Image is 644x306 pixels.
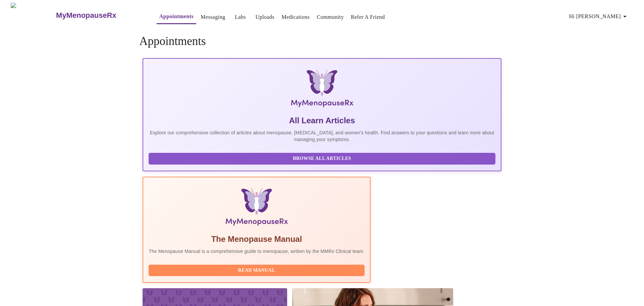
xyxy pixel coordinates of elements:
[230,10,251,24] button: Labs
[149,234,365,245] h5: The Menopause Manual
[198,10,228,24] button: Messaging
[139,35,505,48] h4: Appointments
[279,10,312,24] button: Medications
[56,11,116,20] h3: MyMenopauseRx
[149,153,495,165] button: Browse All Articles
[569,12,629,21] span: Hi [PERSON_NAME]
[281,12,310,22] a: Medications
[253,10,277,24] button: Uploads
[256,12,275,22] a: Uploads
[149,115,495,126] h5: All Learn Articles
[201,12,225,22] a: Messaging
[149,155,497,161] a: Browse All Articles
[203,70,441,110] img: MyMenopauseRx Logo
[157,10,196,24] button: Appointments
[351,12,385,22] a: Refer a Friend
[55,4,143,27] a: MyMenopauseRx
[149,248,365,255] p: The Menopause Manual is a comprehensive guide to menopause, written by the MMRx Clinical team.
[183,188,330,228] img: Menopause Manual
[11,3,55,28] img: MyMenopauseRx Logo
[314,10,346,24] button: Community
[235,12,246,22] a: Labs
[317,12,344,22] a: Community
[149,265,365,276] button: Read Manual
[155,266,358,275] span: Read Manual
[348,10,388,24] button: Refer a Friend
[159,12,194,21] a: Appointments
[155,155,489,163] span: Browse All Articles
[149,129,495,143] p: Explore our comprehensive collection of articles about menopause, [MEDICAL_DATA], and women's hea...
[149,267,366,273] a: Read Manual
[567,10,632,23] button: Hi [PERSON_NAME]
